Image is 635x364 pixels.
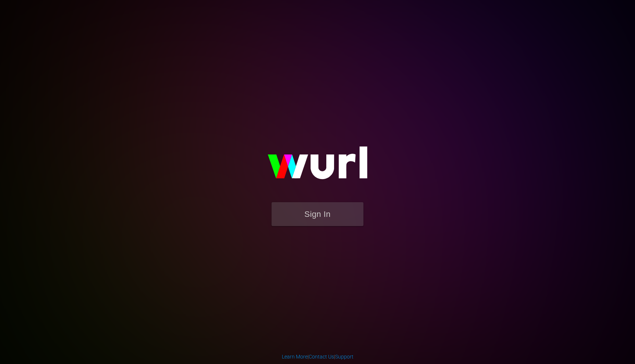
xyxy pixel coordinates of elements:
a: Support [335,354,354,360]
a: Contact Us [309,354,334,360]
img: wurl-logo-on-black-223613ac3d8ba8fe6dc639794a292ebdb59501304c7dfd60c99c58986ef67473.svg [244,131,391,202]
a: Learn More [282,354,308,360]
div: | | [282,353,354,360]
button: Sign In [272,202,363,226]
